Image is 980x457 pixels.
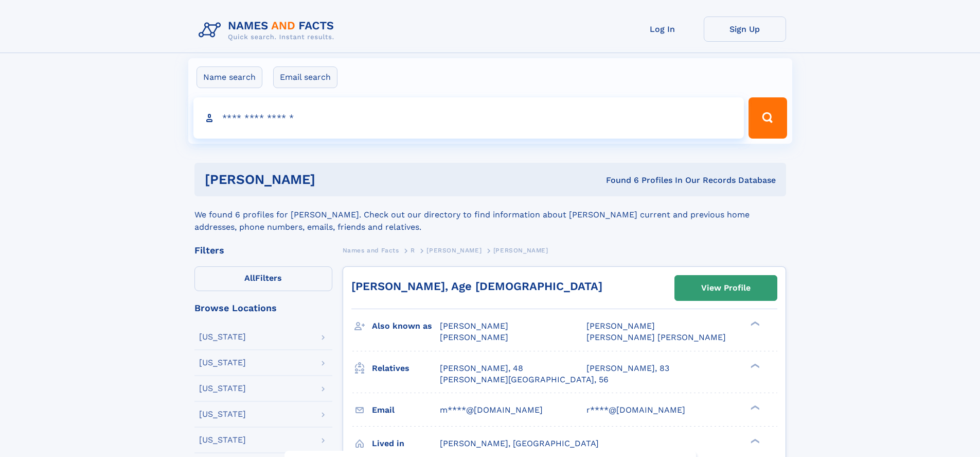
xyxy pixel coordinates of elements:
span: [PERSON_NAME] [440,332,508,342]
a: [PERSON_NAME] [426,244,482,257]
div: Browse Locations [194,303,332,313]
h1: [PERSON_NAME] [205,173,461,186]
div: View Profile [701,276,751,300]
span: R [411,247,415,254]
h3: Also known as [372,317,440,335]
div: We found 6 profiles for [PERSON_NAME]. Check out our directory to find information about [PERSON_... [194,196,786,233]
img: Logo Names and Facts [194,16,343,44]
span: [PERSON_NAME] [440,321,508,331]
a: [PERSON_NAME], Age [DEMOGRAPHIC_DATA] [351,280,602,293]
label: Email search [273,66,337,88]
a: Sign Up [704,16,786,42]
a: View Profile [675,276,777,300]
a: [PERSON_NAME], 48 [440,363,523,374]
h3: Lived in [372,435,440,452]
label: Filters [194,266,332,291]
span: [PERSON_NAME] [493,247,548,254]
div: [US_STATE] [199,410,246,418]
a: Names and Facts [343,244,399,257]
a: [PERSON_NAME][GEOGRAPHIC_DATA], 56 [440,374,609,385]
div: ❯ [748,320,760,327]
div: Filters [194,246,332,255]
span: [PERSON_NAME], [GEOGRAPHIC_DATA] [440,438,599,448]
div: ❯ [748,437,760,444]
span: [PERSON_NAME] [PERSON_NAME] [586,332,726,342]
span: All [244,273,255,283]
span: [PERSON_NAME] [426,247,482,254]
h3: Relatives [372,360,440,377]
div: Found 6 Profiles In Our Records Database [460,175,776,186]
label: Name search [197,66,262,88]
a: [PERSON_NAME], 83 [586,363,669,374]
a: R [411,244,415,257]
div: [US_STATE] [199,436,246,444]
div: [US_STATE] [199,359,246,367]
span: [PERSON_NAME] [586,321,655,331]
div: [US_STATE] [199,333,246,341]
div: [US_STATE] [199,384,246,393]
button: Search Button [749,97,787,139]
div: ❯ [748,404,760,411]
input: search input [193,97,744,139]
a: Log In [621,16,704,42]
div: ❯ [748,362,760,369]
h3: Email [372,401,440,419]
